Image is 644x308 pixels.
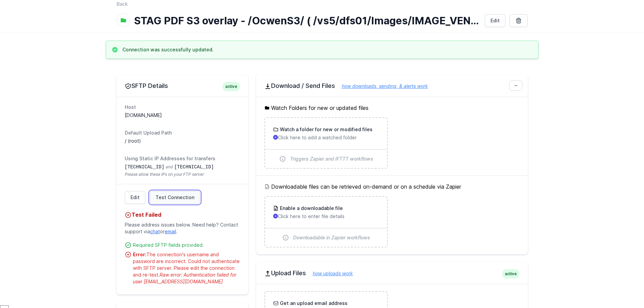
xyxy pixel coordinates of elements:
span: Downloadable in Zapier workflows [293,234,370,241]
a: Test Connection [150,191,200,204]
h5: Watch Folders for new or updated files [264,104,520,112]
a: Back [117,1,128,7]
p: Click here to add a watched folder [273,134,379,141]
dd: [DOMAIN_NAME] [125,112,240,119]
span: and [166,164,173,169]
span: Test Connection [156,194,194,201]
a: Edit [125,191,145,204]
span: Raw error: Authentication failed for user [EMAIL_ADDRESS][DOMAIN_NAME] [133,272,236,284]
a: chat [150,229,160,234]
a: Edit [485,14,505,27]
span: active [222,82,240,91]
h3: Watch a folder for new or modified files [279,126,373,133]
code: [TECHNICAL_ID] [174,164,214,170]
h5: Downloadable files can be retrieved on-demand or on a schedule via Zapier [264,183,520,191]
code: [TECHNICAL_ID] [125,164,165,170]
div: The connection's username and password are incorrect. Could not authenticate with SFTP server. Pl... [133,251,240,285]
h3: Get an upload email address [279,300,348,307]
span: Triggers Zapier and IFTTT workflows [290,156,373,162]
h1: STAG PDF S3 overlay - /OcwenS3/ ( /vs5/dfs01/Images/IMAGE_VENDOR/EVO/) [134,15,479,27]
dt: Host [125,104,240,111]
span: Please allow these IPs on your FTP server [125,172,240,177]
nav: Breadcrumb [117,1,528,11]
dt: Default Upload Path [125,129,240,136]
h2: Upload Files [264,269,520,277]
a: how uploads work [306,270,353,276]
dt: Using Static IP Addresses for transfers [125,155,240,162]
h3: Enable a downloadable file [279,205,343,212]
iframe: Drift Widget Chat Controller [610,274,636,300]
a: email [165,229,176,234]
strong: Error: [133,252,146,257]
p: Click here to enter file details [273,213,379,220]
h4: Test Failed [125,211,240,219]
div: Required SFTP fields provided. [133,242,240,248]
dd: / (root) [125,138,240,144]
span: active [502,269,520,279]
a: Watch a folder for new or modified files Click here to add a watched folder Triggers Zapier and I... [265,118,387,168]
h3: Connection was successfully updated. [122,46,214,53]
h2: Download / Send Files [264,82,520,90]
h2: SFTP Details [125,82,240,90]
a: Enable a downloadable file Click here to enter file details Downloadable in Zapier workflows [265,197,387,247]
p: Please address issues below. Need help? Contact support via or . [125,219,240,238]
a: how downloads, sending, & alerts work [335,83,428,89]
